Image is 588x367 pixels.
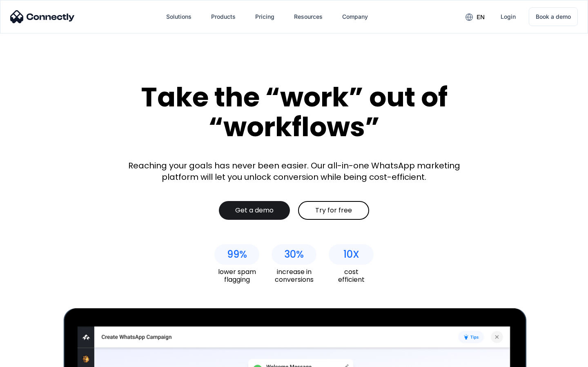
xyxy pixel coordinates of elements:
[315,206,352,214] div: Try for free
[501,11,516,22] div: Login
[16,353,49,364] ul: Language list
[272,268,316,283] div: increase in conversions
[160,7,198,27] div: Solutions
[110,82,478,141] div: Take the “work” out of “workflows”
[255,11,274,22] div: Pricing
[529,7,578,26] a: Book a demo
[494,7,522,27] a: Login
[235,206,274,214] div: Get a demo
[8,353,49,364] aside: Language selected: English
[219,201,290,220] a: Get a demo
[166,11,192,22] div: Solutions
[336,7,374,27] div: Company
[459,11,491,23] div: en
[214,268,259,283] div: lower spam flagging
[205,7,242,27] div: Products
[294,11,323,22] div: Resources
[10,10,75,23] img: Connectly Logo
[342,11,368,22] div: Company
[284,249,304,260] div: 30%
[122,160,465,183] div: Reaching your goals has never been easier. Our all-in-one WhatsApp marketing platform will let yo...
[298,201,369,220] a: Try for free
[287,7,329,27] div: Resources
[329,268,374,283] div: cost efficient
[211,11,236,22] div: Products
[249,7,281,27] a: Pricing
[227,249,247,260] div: 99%
[343,249,359,260] div: 10X
[477,11,485,23] div: en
